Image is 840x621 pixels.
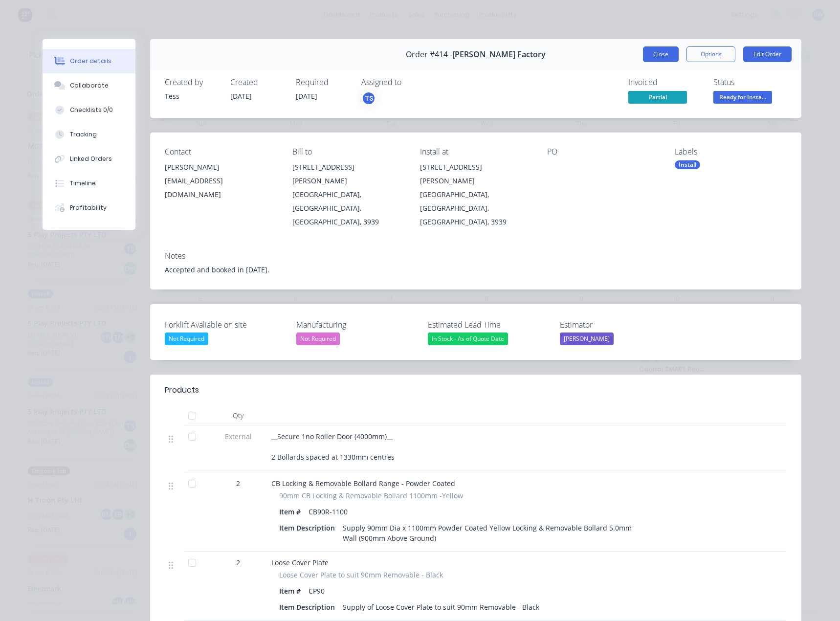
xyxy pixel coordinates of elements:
[165,333,208,345] div: Not Required
[628,78,702,87] div: Invoiced
[279,521,339,535] div: Item Description
[165,91,219,101] div: Tess
[165,78,219,87] div: Created by
[305,584,329,598] div: CP90
[292,188,404,229] div: [GEOGRAPHIC_DATA], [GEOGRAPHIC_DATA], [GEOGRAPHIC_DATA], 3939
[452,50,546,59] span: [PERSON_NAME] Factory
[165,174,277,201] div: [EMAIL_ADDRESS][DOMAIN_NAME]
[292,160,404,188] div: [STREET_ADDRESS][PERSON_NAME]
[686,46,735,62] button: Options
[165,160,277,174] div: [PERSON_NAME]
[628,91,687,103] span: Partial
[420,160,532,229] div: [STREET_ADDRESS][PERSON_NAME][GEOGRAPHIC_DATA], [GEOGRAPHIC_DATA], [GEOGRAPHIC_DATA], 3939
[43,49,135,73] button: Order details
[70,155,112,163] div: Linked Orders
[279,505,305,519] div: Item #
[70,203,107,212] div: Profitability
[43,122,135,147] button: Tracking
[675,160,700,169] div: Install
[428,319,550,331] label: Estimated Lead Time
[70,179,96,188] div: Timeline
[547,147,659,156] div: PO
[279,490,463,501] span: 90mm CB Locking & Removable Bollard 1100mm -Yellow
[43,171,135,196] button: Timeline
[279,584,305,598] div: Item #
[43,147,135,171] button: Linked Orders
[560,319,682,331] label: Estimator
[43,196,135,220] button: Profitability
[70,57,111,66] div: Order details
[560,333,614,345] div: [PERSON_NAME]
[165,265,787,275] div: Accepted and booked in [DATE].
[165,147,277,156] div: Contact
[236,557,240,568] span: 2
[428,333,508,345] div: In Stock - As of Quote Date
[406,50,452,59] span: Order #414 -
[296,319,419,331] label: Manufacturing
[296,78,350,87] div: Required
[361,91,376,106] button: TS
[43,73,135,98] button: Collaborate
[271,479,455,488] span: CB Locking & Removable Bollard Range - Powder Coated
[305,505,352,519] div: CB90R-1100
[279,570,443,580] span: Loose Cover Plate to suit 90mm Removable - Black
[296,333,340,345] div: Not Required
[420,188,532,229] div: [GEOGRAPHIC_DATA], [GEOGRAPHIC_DATA], [GEOGRAPHIC_DATA], 3939
[236,478,240,488] span: 2
[420,160,532,188] div: [STREET_ADDRESS][PERSON_NAME]
[271,432,395,462] span: __Secure 1no Roller Door (4000mm)__ 2 Bollards spaced at 1330mm centres
[743,46,792,62] button: Edit Order
[165,319,287,331] label: Forklift Avaliable on site
[230,91,252,101] span: [DATE]
[165,384,199,396] div: Products
[675,147,787,156] div: Labels
[70,106,113,114] div: Checklists 0/0
[70,81,109,90] div: Collaborate
[279,600,339,614] div: Item Description
[713,91,772,106] button: Ready for Insta...
[165,251,787,261] div: Notes
[213,431,264,442] span: External
[43,98,135,122] button: Checklists 0/0
[361,78,459,87] div: Assigned to
[292,160,404,229] div: [STREET_ADDRESS][PERSON_NAME][GEOGRAPHIC_DATA], [GEOGRAPHIC_DATA], [GEOGRAPHIC_DATA], 3939
[271,558,329,567] span: Loose Cover Plate
[643,46,679,62] button: Close
[713,78,787,87] div: Status
[420,147,532,156] div: Install at
[339,521,647,545] div: Supply 90mm Dia x 1100mm Powder Coated Yellow Locking & Removable Bollard 5.0mm Wall (900mm Above...
[209,406,267,425] div: Qty
[296,91,317,101] span: [DATE]
[292,147,404,156] div: Bill to
[70,130,97,139] div: Tracking
[339,600,543,614] div: Supply of Loose Cover Plate to suit 90mm Removable - Black
[713,91,772,103] span: Ready for Insta...
[165,160,277,201] div: [PERSON_NAME][EMAIL_ADDRESS][DOMAIN_NAME]
[230,78,284,87] div: Created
